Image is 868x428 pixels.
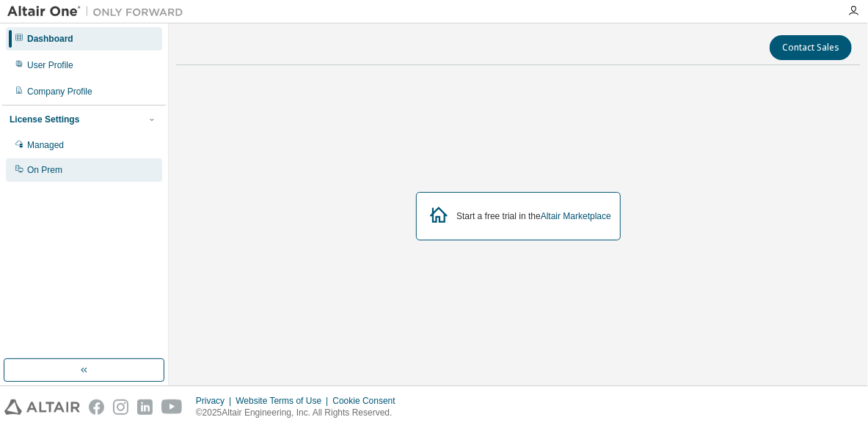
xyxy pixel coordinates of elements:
[196,395,236,407] div: Privacy
[236,395,332,407] div: Website Terms of Use
[7,4,191,19] img: Altair One
[332,395,404,407] div: Cookie Consent
[161,399,183,415] img: youtube.svg
[137,399,153,415] img: linkedin.svg
[4,399,80,415] img: altair_logo.svg
[89,399,104,415] img: facebook.svg
[27,86,92,97] div: Company Profile
[27,59,73,71] div: User Profile
[456,210,611,222] div: Start a free trial in the
[113,399,128,415] img: instagram.svg
[27,139,64,151] div: Managed
[27,164,62,176] div: On Prem
[27,33,73,45] div: Dashboard
[770,35,852,60] button: Contact Sales
[541,211,611,221] a: Altair Marketplace
[196,407,404,419] p: © 2025 Altair Engineering, Inc. All Rights Reserved.
[10,114,79,125] div: License Settings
